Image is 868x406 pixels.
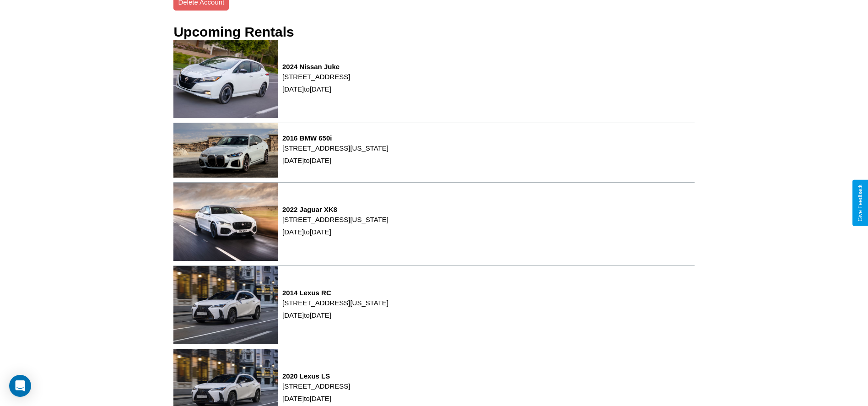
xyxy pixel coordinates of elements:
[282,154,388,167] p: [DATE] to [DATE]
[282,289,388,297] h3: 2014 Lexus RC
[173,24,294,40] h3: Upcoming Rentals
[857,184,863,222] div: Give Feedback
[282,372,350,380] h3: 2020 Lexus LS
[282,142,388,154] p: [STREET_ADDRESS][US_STATE]
[282,206,388,213] h3: 2022 Jaguar XK8
[282,309,388,321] p: [DATE] to [DATE]
[282,380,350,392] p: [STREET_ADDRESS]
[173,123,278,178] img: rental
[173,266,278,344] img: rental
[282,70,350,83] p: [STREET_ADDRESS]
[282,297,388,309] p: [STREET_ADDRESS][US_STATE]
[9,375,31,397] div: Open Intercom Messenger
[282,226,388,238] p: [DATE] to [DATE]
[173,183,278,261] img: rental
[282,392,350,405] p: [DATE] to [DATE]
[282,134,388,142] h3: 2016 BMW 650i
[282,83,350,95] p: [DATE] to [DATE]
[173,40,278,118] img: rental
[282,63,350,70] h3: 2024 Nissan Juke
[282,213,388,226] p: [STREET_ADDRESS][US_STATE]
